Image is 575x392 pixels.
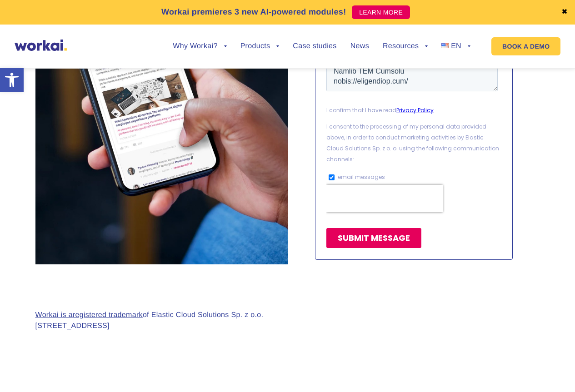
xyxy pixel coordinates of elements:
a: LEARN MORE [352,5,410,19]
p: Workai premieres 3 new AI-powered modules! [161,6,346,18]
span: EN [451,42,461,50]
p: of Elastic Cloud Solutions Sp. z o.o. [STREET_ADDRESS] [35,310,264,332]
a: Products [240,43,280,50]
iframe: Chat Widget [411,265,575,392]
a: Case studies [293,43,336,50]
a: Why Workai? [173,43,226,50]
u: Workai is a [35,311,143,319]
a: News [350,43,369,50]
a: BOOK A DEMO [491,37,560,55]
div: Виджет чата [411,265,575,392]
a: Resources [383,43,428,50]
a: ✖ [561,9,568,16]
a: registered trademark [73,311,143,319]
